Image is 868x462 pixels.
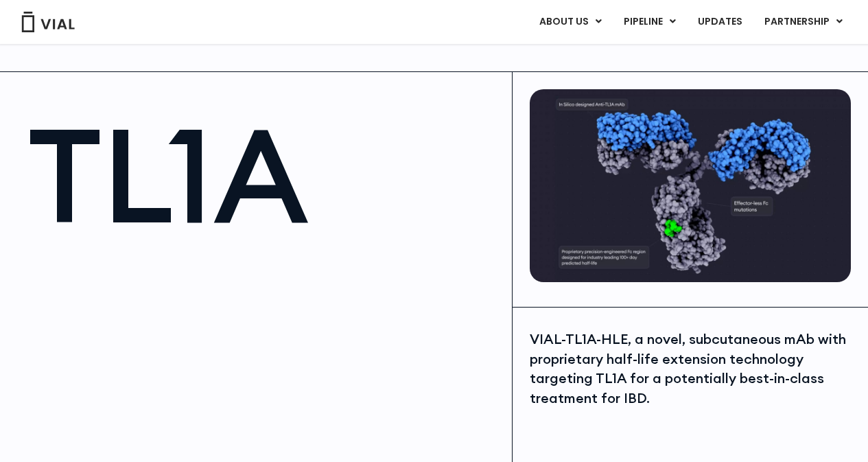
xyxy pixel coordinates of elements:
[528,10,612,34] a: ABOUT USMenu Toggle
[21,12,75,32] img: Vial Logo
[687,10,753,34] a: UPDATES
[27,110,498,240] h1: TL1A
[613,10,686,34] a: PIPELINEMenu Toggle
[530,330,851,408] div: VIAL-TL1A-HLE, a novel, subcutaneous mAb with proprietary half-life extension technology targetin...
[530,89,851,282] img: TL1A antibody diagram.
[753,10,854,34] a: PARTNERSHIPMenu Toggle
